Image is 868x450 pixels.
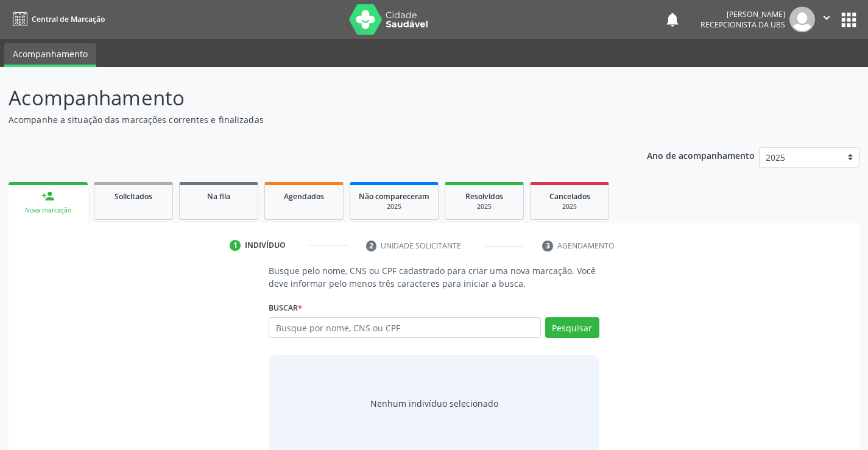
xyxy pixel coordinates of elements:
[359,202,429,211] div: 2025
[41,189,55,203] div: person_add
[370,397,498,410] div: Nenhum indivíduo selecionado
[815,7,838,32] button: 
[465,191,503,202] span: Resolvidos
[17,206,79,215] div: Nova marcação
[539,202,600,211] div: 2025
[838,9,859,30] button: apps
[269,298,302,317] label: Buscar
[9,9,105,29] a: Central de Marcação
[454,202,515,211] div: 2025
[820,11,833,24] i: 
[269,264,599,290] p: Busque pelo nome, CNS ou CPF cadastrado para criar uma nova marcação. Você deve informar pelo men...
[700,9,785,19] div: [PERSON_NAME]
[700,19,785,30] span: Recepcionista da UBS
[115,191,152,202] span: Solicitados
[9,83,604,113] p: Acompanhamento
[647,147,755,163] p: Ano de acompanhamento
[207,191,230,202] span: Na fila
[789,7,815,32] img: img
[359,191,429,202] span: Não compareceram
[549,191,590,202] span: Cancelados
[664,11,681,28] button: notifications
[245,240,286,251] div: Indivíduo
[9,113,604,126] p: Acompanhe a situação das marcações correntes e finalizadas
[545,317,599,338] button: Pesquisar
[32,14,105,24] span: Central de Marcação
[4,43,96,67] a: Acompanhamento
[269,317,540,338] input: Busque por nome, CNS ou CPF
[284,191,324,202] span: Agendados
[230,240,241,251] div: 1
